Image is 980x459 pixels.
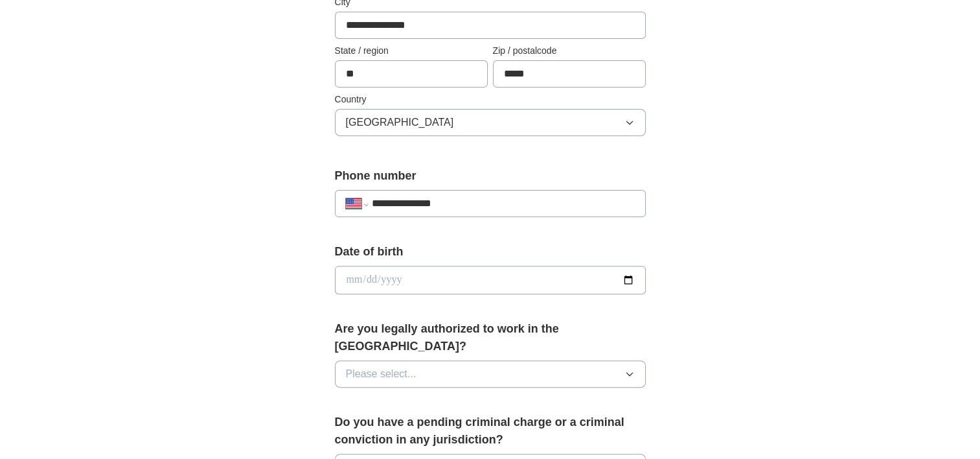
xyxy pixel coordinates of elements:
[335,44,488,58] label: State / region
[335,243,646,261] label: Date of birth
[335,360,646,388] button: Please select...
[493,44,646,58] label: Zip / postalcode
[346,366,416,382] span: Please select...
[335,320,646,355] label: Are you legally authorized to work in the [GEOGRAPHIC_DATA]?
[346,115,454,130] span: [GEOGRAPHIC_DATA]
[335,414,646,449] label: Do you have a pending criminal charge or a criminal conviction in any jurisdiction?
[335,93,646,106] label: Country
[335,109,646,136] button: [GEOGRAPHIC_DATA]
[335,167,646,185] label: Phone number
